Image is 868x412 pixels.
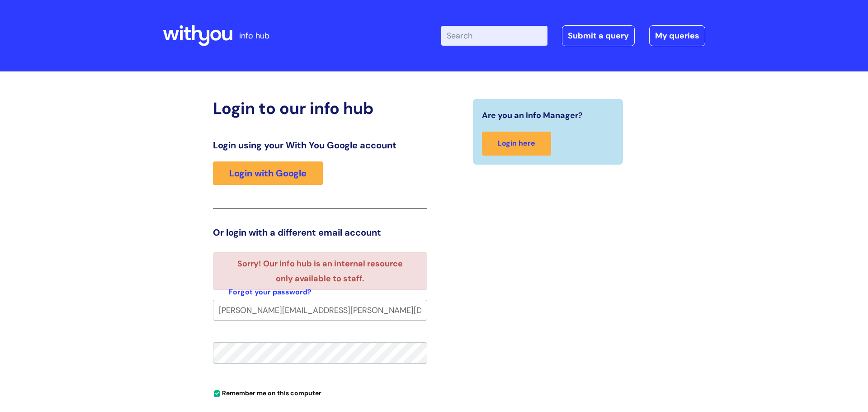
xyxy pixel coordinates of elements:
[213,300,427,321] input: Your e-mail address
[213,385,427,400] div: You can uncheck this option if you're logging in from a shared device
[482,108,583,123] span: Are you an Info Manager?
[482,132,551,156] a: Login here
[229,286,311,299] a: Forgot your password?
[441,26,547,46] input: Search
[214,391,220,397] input: Remember me on this computer
[213,387,321,397] label: Remember me on this computer
[213,161,323,185] a: Login with Google
[213,227,427,238] h3: Or login with a different email account
[213,99,427,118] h2: Login to our info hub
[213,140,427,151] h3: Login using your With You Google account
[562,25,635,46] a: Submit a query
[239,28,269,43] p: info hub
[649,25,705,46] a: My queries
[229,256,411,286] li: Sorry! Our info hub is an internal resource only available to staff.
